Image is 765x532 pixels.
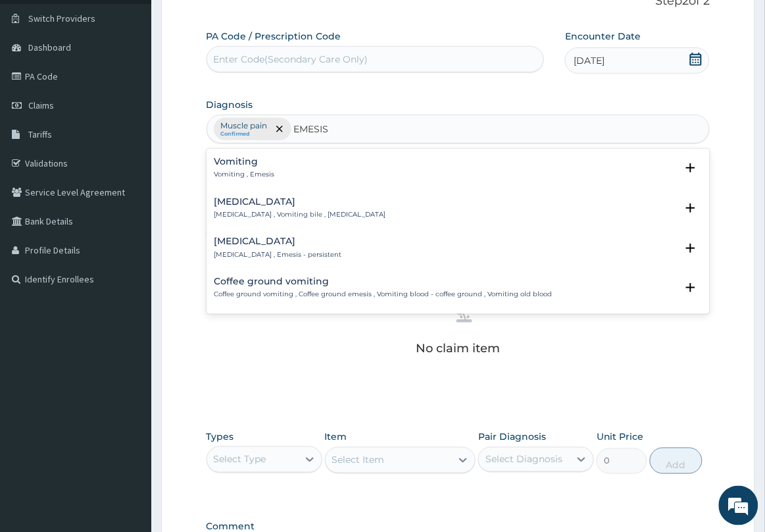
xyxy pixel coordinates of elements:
[214,453,266,466] div: Select Type
[207,432,234,443] label: Types
[207,30,341,43] label: PA Code / Prescription Code
[214,277,553,286] h4: Coffee ground vomiting
[214,250,342,259] p: [MEDICAL_DATA] , Emesis - persistent
[7,359,251,406] textarea: Type your message and hit 'Enter'
[416,342,501,355] p: No claim item
[221,131,268,138] small: Confirmed
[28,99,54,111] span: Claims
[683,280,699,296] i: open select status
[478,431,546,444] label: Pair Diagnosis
[76,166,182,299] span: We're online!
[565,30,641,43] label: Encounter Date
[214,197,386,207] h4: [MEDICAL_DATA]
[574,54,605,67] span: [DATE]
[214,157,275,167] h4: Vomiting
[683,200,699,216] i: open select status
[216,7,247,38] div: Minimize live chat window
[214,290,553,299] p: Coffee ground vomiting , Coffee ground emesis , Vomiting blood - coffee ground , Vomiting old blood
[28,41,71,53] span: Dashboard
[24,66,53,99] img: d_794563401_company_1708531726252_794563401
[214,53,368,66] div: Enter Code(Secondary Care Only)
[650,448,703,474] button: Add
[28,13,95,24] span: Switch Providers
[207,98,253,111] label: Diagnosis
[214,210,386,219] p: [MEDICAL_DATA] , Vomiting bile , [MEDICAL_DATA]
[274,123,285,135] span: remove selection option
[597,431,644,444] label: Unit Price
[683,160,699,176] i: open select status
[214,236,342,246] h4: [MEDICAL_DATA]
[683,240,699,256] i: open select status
[325,431,347,444] label: Item
[221,120,268,131] p: Muscle pain
[68,74,221,91] div: Chat with us now
[28,128,52,140] span: Tariffs
[214,170,275,179] p: Vomiting , Emesis
[485,453,562,466] div: Select Diagnosis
